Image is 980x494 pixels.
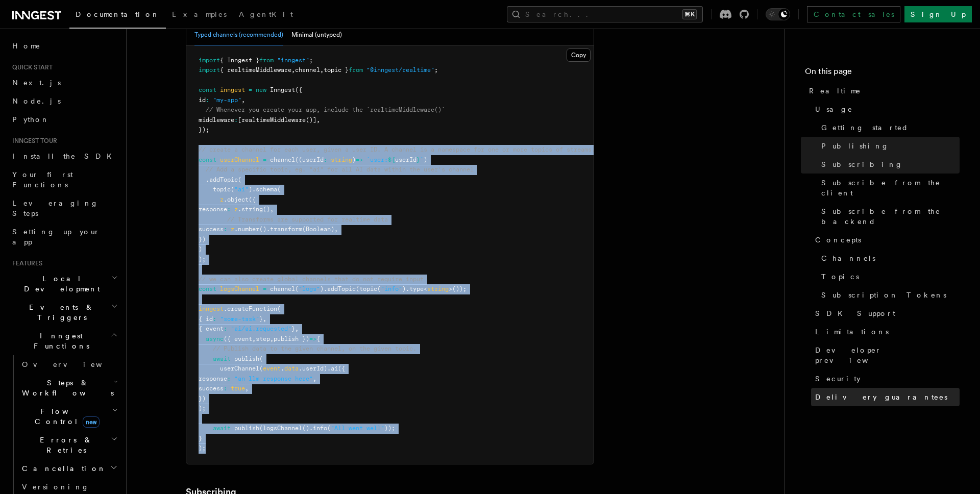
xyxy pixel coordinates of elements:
span: Subscribe from the client [821,178,960,198]
button: Events & Triggers [8,298,120,327]
span: .addTopic [324,285,356,292]
button: Errors & Retries [18,431,120,459]
span: const [199,285,216,292]
span: response [199,375,227,382]
span: Inngest [270,86,295,93]
span: z [231,226,234,233]
span: realtimeMiddleware [241,116,306,123]
button: Search...⌘K [507,6,703,22]
span: Getting started [821,122,909,133]
span: z [234,206,238,213]
span: Local Development [8,274,111,294]
span: : [324,156,327,163]
span: ({ [338,365,345,372]
span: Install the SDK [12,152,118,160]
a: Getting started [817,118,960,137]
button: Steps & Workflows [18,374,120,402]
span: Node.js [12,97,61,105]
span: .userId) [299,365,327,372]
span: // Whenever you create your app, include the `realtimeMiddleware()` [206,106,445,113]
span: new [256,86,266,93]
span: Examples [172,10,227,18]
span: AgentKit [239,10,293,18]
span: string [331,156,352,163]
span: async [206,335,224,342]
span: ()] [306,116,316,123]
span: () [263,206,270,213]
span: topic [213,186,231,193]
span: ( [327,425,331,432]
button: Flow Controlnew [18,402,120,431]
a: Publishing [817,137,960,155]
span: logsChannel [220,285,259,292]
span: ( [295,285,299,292]
span: .object [224,196,249,203]
span: [ [238,116,241,123]
span: "ai/ai.requested" [231,325,291,332]
span: publish }) [274,335,309,342]
span: } [199,435,202,442]
span: Security [815,374,861,384]
span: new [83,416,100,428]
span: "info" [381,285,402,292]
span: }); [199,126,209,133]
button: Typed channels (recommended) [194,24,283,45]
span: await [213,355,231,362]
span: ) [424,156,427,163]
span: inngest [220,86,245,93]
span: channel [295,66,320,73]
span: SDK Support [815,308,895,318]
span: channel [270,156,295,163]
span: ((userId [295,156,324,163]
span: , [270,206,274,213]
span: await [213,425,231,432]
a: Delivery guarantees [811,388,960,406]
kbd: ⌘K [682,9,697,19]
span: inngest [199,305,224,312]
span: : [227,375,231,382]
span: ) [320,285,324,292]
span: }) [199,395,206,402]
span: // Add a specific topic, eg. "ai" for all AI data within the user's channel [206,166,474,173]
span: Quick start [8,63,53,71]
span: success [199,385,224,392]
span: , [334,226,338,233]
a: Python [8,110,120,129]
span: } [291,325,295,332]
span: : [234,116,238,123]
span: = [263,156,266,163]
a: Subscription Tokens [817,286,960,304]
span: ); [199,405,206,412]
span: ${ [388,156,395,163]
span: import [199,57,220,64]
span: Flow Control [18,406,112,427]
span: .transform [266,226,302,233]
span: = [263,285,266,292]
span: middleware [199,116,234,123]
span: "ai" [234,186,249,193]
span: ); [199,256,206,263]
span: , [241,96,245,104]
a: Limitations [811,323,960,341]
span: { event [199,325,224,332]
span: userChannel [220,365,259,372]
a: Setting up your app [8,223,120,251]
span: : [206,96,209,104]
span: ( [259,425,263,432]
button: Minimal (untyped) [291,24,342,45]
span: from [259,57,274,64]
button: Local Development [8,269,120,298]
span: channel [270,285,295,292]
span: Developer preview [815,345,960,365]
span: data [284,365,299,372]
span: Concepts [815,235,861,245]
span: .type [406,285,424,292]
span: Delivery guarantees [815,392,947,402]
span: ) [402,285,406,292]
span: ( [231,186,234,193]
a: Subscribe from the client [817,174,960,202]
button: Inngest Functions [8,327,120,355]
span: ( [259,355,263,362]
span: : [224,325,227,332]
span: : [227,206,231,213]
